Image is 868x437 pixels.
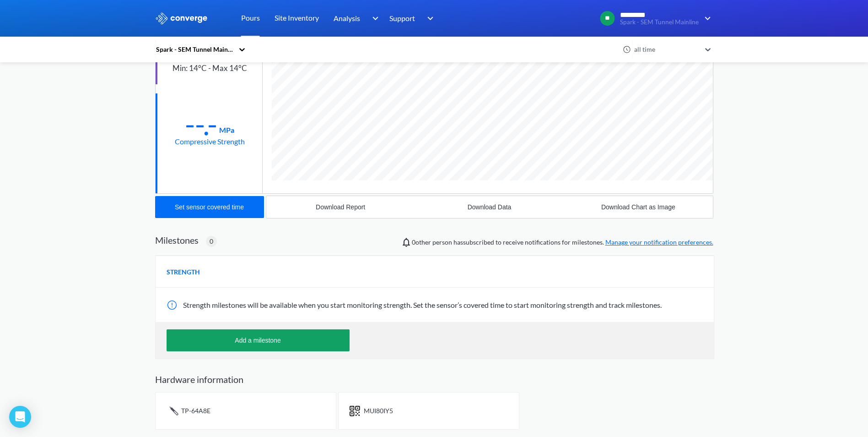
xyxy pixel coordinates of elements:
[167,267,200,277] span: STRENGTH
[620,19,699,26] span: Spark - SEM Tunnel Mainline
[155,44,234,55] div: Spark - SEM Tunnel Mainline
[401,237,412,248] img: notifications-icon.svg
[167,404,181,418] img: icon-tail.svg
[210,236,213,246] span: 0
[389,12,415,24] span: Support
[167,329,350,351] button: Add a milestone
[601,203,675,211] div: Download Chart as Image
[181,407,210,415] span: TP-64A8E
[412,238,431,246] span: 0 other
[632,44,701,55] div: all time
[175,136,245,147] div: Compressive Strength
[9,406,31,428] div: Open Intercom Messenger
[366,13,381,24] img: downArrow.svg
[415,196,564,218] button: Download Data
[266,196,415,218] button: Download Report
[316,203,365,211] div: Download Report
[623,45,631,54] img: icon-clock.svg
[175,203,244,211] div: Set sensor covered time
[155,12,208,24] img: logo_ewhite.svg
[185,113,217,136] div: --.-
[334,12,360,24] span: Analysis
[468,203,512,211] div: Download Data
[421,13,436,24] img: downArrow.svg
[183,300,662,309] span: Strength milestones will be available when you start monitoring strength. Set the sensor’s covere...
[173,62,247,75] div: Min: 14°C - Max 14°C
[155,374,713,385] h2: Hardware information
[364,407,393,415] span: MUI80IY5
[155,235,199,246] h2: Milestones
[699,13,713,24] img: downArrow.svg
[155,196,264,218] button: Set sensor covered time
[350,405,360,416] img: icon-short-text.svg
[605,238,713,246] a: Manage your notification preferences.
[412,237,713,247] span: person has subscribed to receive notifications for milestones.
[564,196,712,218] button: Download Chart as Image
